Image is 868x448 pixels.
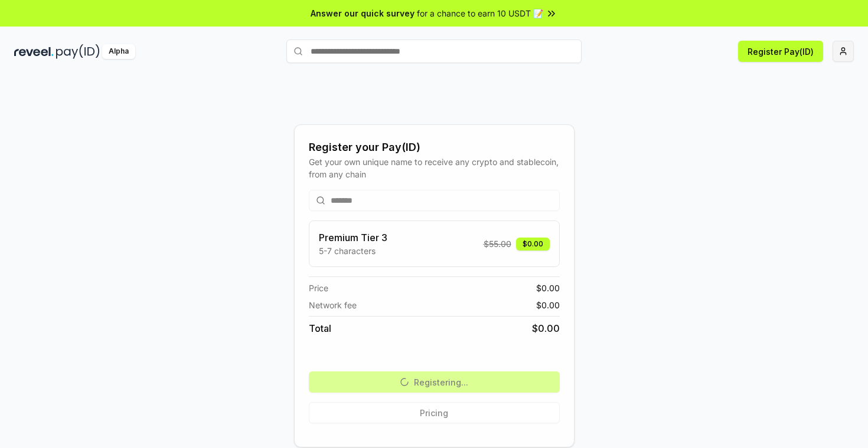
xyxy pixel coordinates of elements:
div: $0.00 [516,238,550,251]
img: pay_id [56,44,100,59]
span: $ 0.00 [536,299,560,311]
span: Price [309,282,328,294]
span: $ 55.00 [484,238,511,250]
span: Answer our quick survey [311,7,415,19]
span: for a chance to earn 10 USDT 📝 [417,7,543,19]
p: 5-7 characters [319,245,387,257]
span: Total [309,321,331,335]
span: Network fee [309,299,357,311]
span: $ 0.00 [532,321,560,335]
div: Get your own unique name to receive any crypto and stablecoin, from any chain [309,156,560,180]
img: reveel_dark [14,44,54,59]
h3: Premium Tier 3 [319,230,387,245]
span: $ 0.00 [536,282,560,294]
button: Register Pay(ID) [738,41,823,62]
div: Alpha [102,44,135,59]
div: Register your Pay(ID) [309,139,560,156]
